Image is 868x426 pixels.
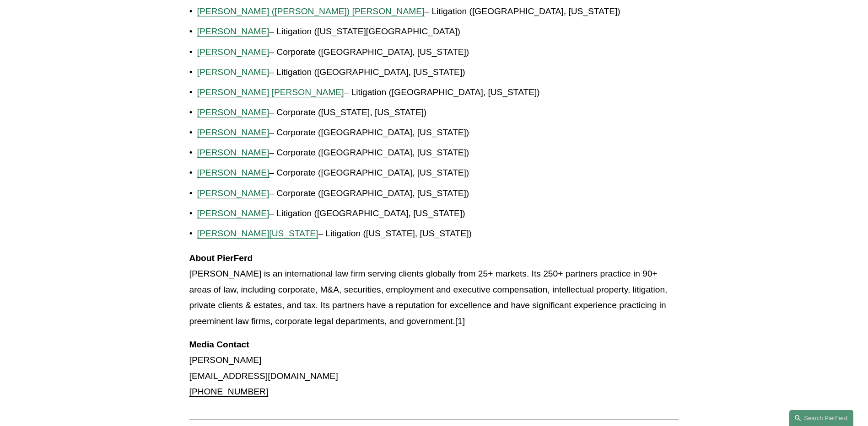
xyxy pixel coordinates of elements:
[197,148,270,157] a: [PERSON_NAME]
[197,206,679,222] p: – Litigation ([GEOGRAPHIC_DATA], [US_STATE])
[197,125,679,141] p: – Corporate ([GEOGRAPHIC_DATA], [US_STATE])
[197,226,679,242] p: – Litigation ([US_STATE], [US_STATE])
[197,4,679,20] p: – Litigation ([GEOGRAPHIC_DATA], [US_STATE])
[189,371,338,381] a: [EMAIL_ADDRESS][DOMAIN_NAME]
[189,337,679,400] p: [PERSON_NAME]
[189,340,249,349] strong: Media Contact
[189,387,269,396] a: [PHONE_NUMBER]
[197,208,270,218] a: [PERSON_NAME]
[197,87,344,97] a: [PERSON_NAME] [PERSON_NAME]
[197,64,679,80] p: – Litigation ([GEOGRAPHIC_DATA], [US_STATE])
[197,188,270,198] a: [PERSON_NAME]
[197,107,270,117] a: [PERSON_NAME]
[789,410,853,426] a: Search this site
[197,85,679,101] p: – Litigation ([GEOGRAPHIC_DATA], [US_STATE])
[197,165,679,181] p: – Corporate ([GEOGRAPHIC_DATA], [US_STATE])
[197,27,270,36] a: [PERSON_NAME]
[189,253,253,263] strong: About PierFerd
[197,168,270,177] a: [PERSON_NAME]
[197,229,318,238] a: [PERSON_NAME][US_STATE]
[197,44,679,60] p: – Corporate ([GEOGRAPHIC_DATA], [US_STATE])
[197,128,270,137] a: [PERSON_NAME]
[197,6,425,16] a: [PERSON_NAME] ([PERSON_NAME]) [PERSON_NAME]
[189,250,679,330] p: [PERSON_NAME] is an international law firm serving clients globally from 25+ markets. Its 250+ pa...
[197,105,679,121] p: – Corporate ([US_STATE], [US_STATE])
[197,47,270,57] a: [PERSON_NAME]
[197,24,679,40] p: – Litigation ([US_STATE][GEOGRAPHIC_DATA])
[197,145,679,161] p: – Corporate ([GEOGRAPHIC_DATA], [US_STATE])
[197,186,679,202] p: – Corporate ([GEOGRAPHIC_DATA], [US_STATE])
[197,67,270,77] a: [PERSON_NAME]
